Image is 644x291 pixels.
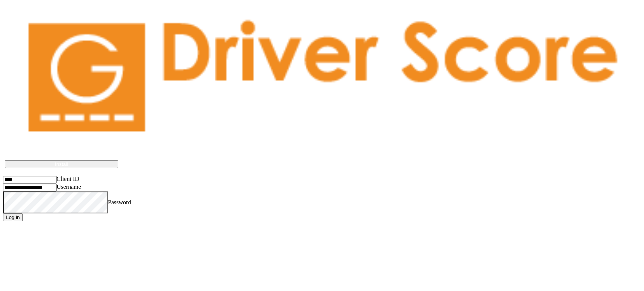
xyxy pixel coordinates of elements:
[3,213,23,221] button: Log in
[5,160,118,168] button: Install
[12,150,632,156] p: Driver Score works best if installed on the device
[57,176,79,182] label: Client ID
[108,199,131,205] label: Password
[57,184,81,190] label: Username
